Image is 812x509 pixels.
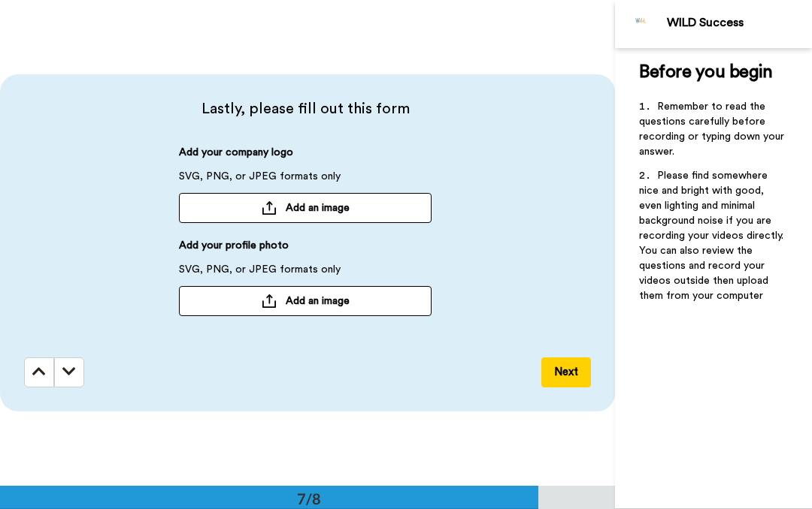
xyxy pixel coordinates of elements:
div: WILD Success [667,16,811,30]
span: Lastly, please fill out this form [24,98,586,119]
button: Add an image [179,286,432,316]
span: Please find somewhere nice and bright with good, even lighting and minimal background noise if yo... [639,170,786,301]
span: Add an image [286,294,350,309]
span: Add an image [286,200,350,215]
span: SVG, PNG, or JPEG formats only [179,169,341,193]
button: Add an image [179,193,432,223]
div: 7/8 [273,488,345,509]
span: Remember to read the questions carefully before recording or typing down your answer. [639,101,787,157]
button: Next [541,357,591,387]
span: Add your profile photo [179,238,289,262]
span: SVG, PNG, or JPEG formats only [179,262,341,286]
span: Add your company logo [179,145,293,169]
img: Profile Image [623,6,659,42]
span: Before you begin [639,63,772,81]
